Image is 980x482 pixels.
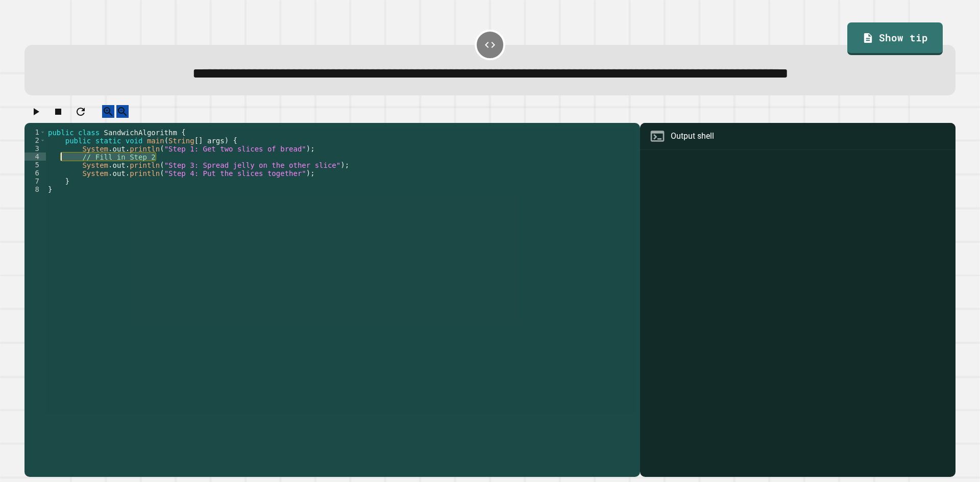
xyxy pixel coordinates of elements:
[24,128,46,136] div: 1
[847,22,942,55] a: Show tip
[24,169,46,177] div: 6
[24,136,46,144] div: 2
[40,128,45,136] span: Toggle code folding, rows 1 through 8
[40,136,45,144] span: Toggle code folding, rows 2 through 7
[671,130,714,142] div: Output shell
[24,185,46,193] div: 8
[24,161,46,169] div: 5
[24,177,46,185] div: 7
[24,153,46,161] div: 4
[24,144,46,153] div: 3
